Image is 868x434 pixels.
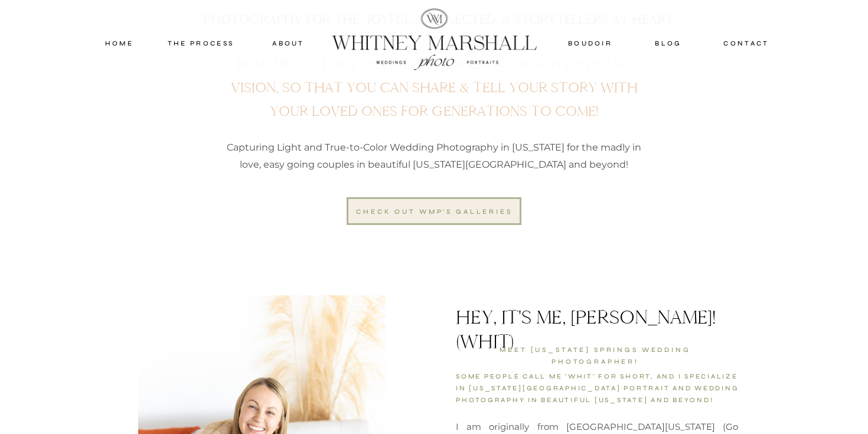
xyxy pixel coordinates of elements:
h2: Capturing Light and True-to-Color Wedding Photography in [US_STATE] for the madly in love, easy g... [218,139,650,175]
a: about [259,38,318,48]
p: BEAUTIFUL STORYTELLING through a creative eye and vision, so THAT you can share & tell your story... [211,52,657,125]
a: home [94,38,145,48]
h3: some people call me 'Whit' for short, and I specialize in [US_STATE][GEOGRAPHIC_DATA] portrait an... [456,371,746,407]
a: boudoir [566,38,614,48]
a: check out wmp's galleries [354,206,514,217]
a: blog [642,38,694,48]
a: THE PROCESS [165,38,236,48]
a: meet [US_STATE] springs wedding photographer! [456,344,735,357]
p: Photography for the: joyful, connected, & storytellers at heart [203,11,679,28]
p: Hey, it's ME, [PERSON_NAME]! (WHIT) [456,305,738,328]
a: contact [719,38,774,48]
